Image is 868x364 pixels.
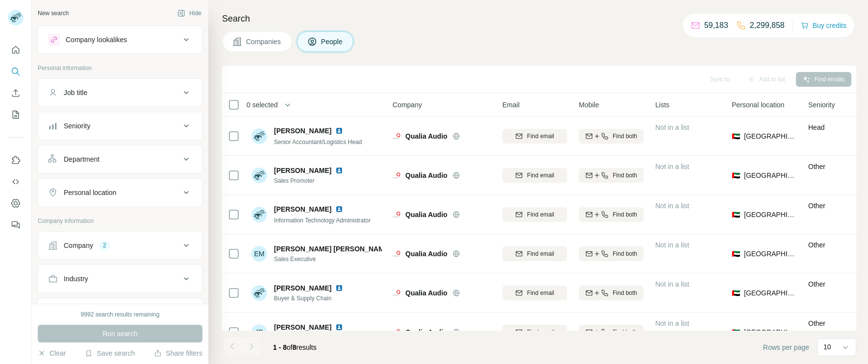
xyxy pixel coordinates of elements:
span: Find both [613,171,637,180]
span: Not in a list [655,202,689,210]
button: Clear [38,348,66,358]
span: Qualia Audio [405,170,447,180]
span: People [321,37,344,47]
button: Find email [502,286,567,300]
button: Use Surfe API [8,173,24,191]
span: [GEOGRAPHIC_DATA] [744,327,796,337]
img: LinkedIn logo [335,284,343,292]
span: 🇦🇪 [732,210,740,219]
span: Find email [527,249,554,258]
button: Quick start [8,41,24,59]
span: Other [808,241,825,249]
button: Find email [502,168,567,183]
p: Personal information [38,64,202,73]
button: Company lookalikes [38,28,202,51]
span: Find both [613,249,637,258]
img: Avatar [251,285,267,301]
span: [PERSON_NAME] [274,126,331,136]
span: Sales Promoter [274,176,347,185]
div: Company [64,241,93,250]
div: JD [251,324,267,340]
span: Qualia Audio [405,249,447,259]
img: Logo of Qualia Audio [393,250,400,258]
img: LinkedIn logo [335,205,343,213]
span: Other [808,202,825,210]
div: Job title [64,88,87,97]
img: Avatar [251,168,267,183]
span: Company [393,100,422,110]
button: Personal location [38,181,202,204]
button: Find both [579,129,644,144]
img: LinkedIn logo [335,127,343,135]
span: Qualia Audio [405,131,447,141]
button: Enrich CSV [8,84,24,102]
span: Not in a list [655,241,689,249]
button: Seniority [38,114,202,138]
span: [PERSON_NAME] [274,283,331,293]
button: Find both [579,325,644,340]
span: Find both [613,132,637,141]
span: Personal location [732,100,784,110]
span: Information Technology Administrator [274,217,371,224]
span: Not in a list [655,163,689,170]
h4: Search [222,12,856,25]
div: 2 [99,241,110,250]
button: Share filters [154,348,202,358]
img: Logo of Qualia Audio [393,328,400,336]
span: [PERSON_NAME] [274,204,331,214]
span: Find both [613,210,637,219]
span: results [273,343,317,351]
p: 10 [823,342,831,352]
div: Industry [64,274,88,284]
span: Mobile [579,100,599,110]
span: Qualia Audio [405,288,447,298]
img: Logo of Qualia Audio [393,289,400,297]
img: Avatar [251,128,267,144]
span: [GEOGRAPHIC_DATA] [744,170,796,180]
span: Not in a list [655,123,689,131]
span: Find email [527,132,554,141]
span: 🇦🇪 [732,288,740,298]
span: [GEOGRAPHIC_DATA] [744,288,796,298]
img: Logo of Qualia Audio [393,132,400,140]
button: Find both [579,286,644,300]
span: [GEOGRAPHIC_DATA] [744,249,796,259]
button: Save search [85,348,135,358]
span: Find email [527,210,554,219]
span: Find email [527,289,554,297]
button: Find email [502,207,567,222]
div: Company lookalikes [66,35,127,45]
span: [PERSON_NAME] [PERSON_NAME] Manila [274,244,414,254]
span: Rows per page [763,342,809,352]
span: of [287,343,293,351]
p: 2,299,858 [750,20,785,31]
img: Logo of Qualia Audio [393,211,400,218]
button: Company2 [38,234,202,257]
span: Other [808,280,825,288]
span: Find email [527,328,554,337]
span: Not in a list [655,319,689,327]
span: 🇦🇪 [732,170,740,180]
button: Find email [502,129,567,144]
span: 🇦🇪 [732,131,740,141]
span: 8 [293,343,297,351]
span: Head [808,123,824,131]
button: Buy credits [801,19,846,32]
span: Companies [246,37,282,47]
button: HQ location [38,300,202,324]
span: Email [502,100,520,110]
button: Department [38,147,202,171]
span: Seniority [808,100,835,110]
span: 1 - 8 [273,343,287,351]
span: Find email [527,171,554,180]
button: Find both [579,207,644,222]
img: LinkedIn logo [335,167,343,174]
span: Find both [613,328,637,337]
button: Search [8,63,24,80]
p: 59,183 [704,20,728,31]
span: Sales Executive [274,255,382,264]
button: Find email [502,246,567,261]
img: Logo of Qualia Audio [393,171,400,179]
span: Find both [613,289,637,297]
div: Seniority [64,121,90,131]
